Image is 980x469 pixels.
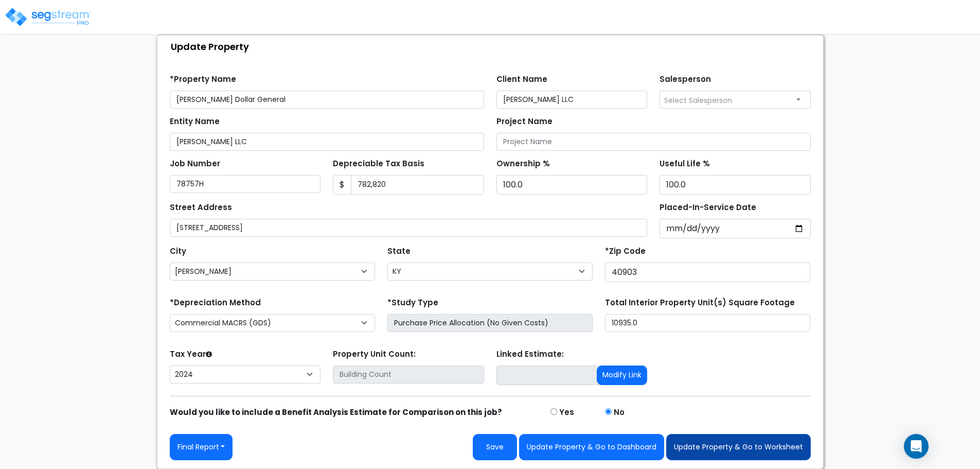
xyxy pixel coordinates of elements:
button: Update Property & Go to Dashboard [519,434,664,460]
input: Zip Code [605,263,810,282]
label: Client Name [496,74,547,85]
label: *Zip Code [605,246,646,257]
img: logo_pro_r.png [4,7,92,27]
input: Entity Name [170,133,484,151]
label: Project Name [496,116,553,128]
label: Placed-In-Service Date [660,202,756,214]
input: Ownership [496,175,648,195]
label: Salesperson [660,74,711,85]
label: Total Interior Property Unit(s) Square Footage [605,297,795,309]
button: Final Report [170,434,233,460]
button: Update Property & Go to Worksheet [666,434,811,460]
label: Tax Year [170,349,212,360]
button: Save [473,434,517,460]
input: Client Name [496,91,648,109]
label: Yes [559,407,574,419]
span: $ [333,175,351,195]
label: No [614,407,625,419]
input: Project Name [496,133,811,151]
button: Modify Link [597,366,647,385]
div: Update Property [163,36,823,58]
label: Job Number [170,158,220,170]
input: 0.00 [351,175,484,195]
label: City [170,246,186,257]
strong: Would you like to include a Benefit Analysis Estimate for Comparison on this job? [170,407,502,418]
label: State [387,246,411,257]
label: *Study Type [387,297,438,309]
label: *Depreciation Method [170,297,261,309]
input: Building Count [333,366,484,384]
label: Useful Life % [660,158,710,170]
input: Property Name [170,91,484,109]
label: *Property Name [170,74,236,85]
label: Depreciable Tax Basis [333,158,424,170]
label: Street Address [170,202,232,214]
input: Street Address [170,219,648,237]
label: Entity Name [170,116,220,128]
label: Linked Estimate: [496,349,564,360]
label: Ownership % [496,158,550,170]
input: Depreciation [660,175,811,195]
input: total square foot [605,314,810,332]
label: Property Unit Count: [333,349,416,360]
div: Open Intercom Messenger [904,434,929,459]
span: Select Salesperson [664,95,732,106]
